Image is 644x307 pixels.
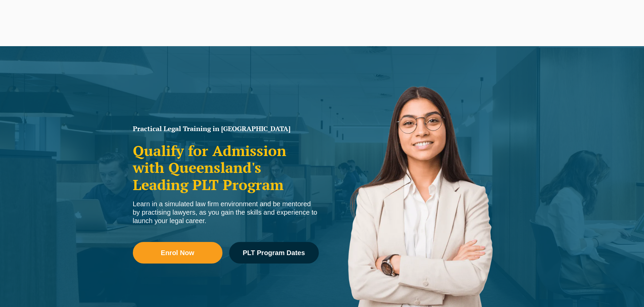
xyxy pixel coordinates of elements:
[133,200,319,225] div: Learn in a simulated law firm environment and be mentored by practising lawyers, as you gain the ...
[133,125,319,132] h1: Practical Legal Training in [GEOGRAPHIC_DATA]
[229,242,319,264] a: PLT Program Dates
[133,242,222,264] a: Enrol Now
[243,249,305,256] span: PLT Program Dates
[133,142,319,193] h2: Qualify for Admission with Queensland's Leading PLT Program
[161,249,194,256] span: Enrol Now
